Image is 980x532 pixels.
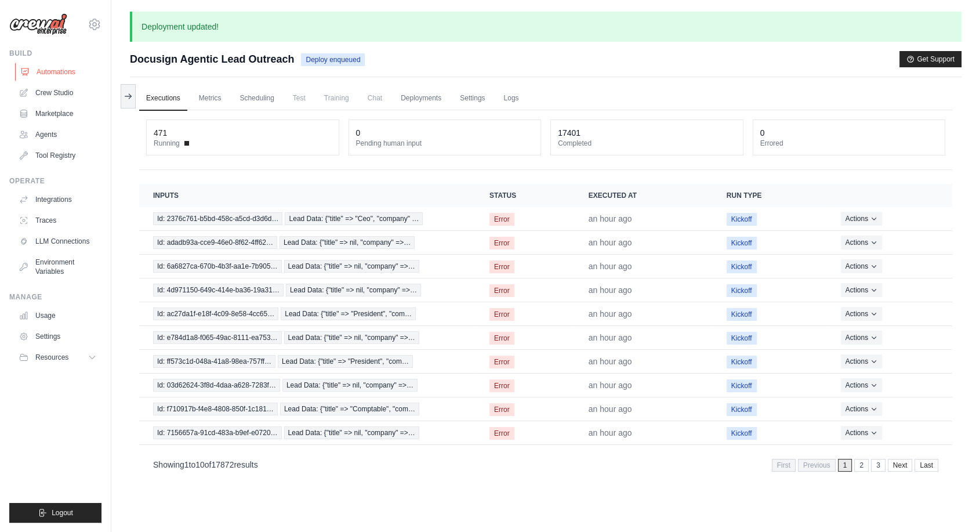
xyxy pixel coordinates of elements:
a: LLM Connections [14,232,101,251]
span: Lead Data: {"title" => nil, "company" =>… [284,260,419,273]
span: Error [489,427,514,440]
time: September 18, 2025 at 08:02 PDT [589,381,632,390]
div: Manage [9,292,101,302]
nav: Pagination [772,459,938,472]
img: Logo [9,13,67,35]
a: Environment Variables [14,253,101,281]
a: View execution details for Id [153,379,462,392]
span: Id: ac27da1f-e18f-4c09-8e58-4cc65… [153,307,278,320]
a: Settings [453,86,492,111]
span: 10 [195,460,205,469]
a: View execution details for Id [153,284,462,296]
span: Error [489,237,514,249]
span: Kickoff [727,427,757,440]
p: Deployment updated! [130,12,961,42]
span: Error [489,308,514,321]
span: Error [489,403,514,416]
a: View execution details for Id [153,236,462,249]
span: Id: 4d971150-649c-414e-ba36-19a31… [153,284,284,296]
span: Kickoff [727,332,757,345]
span: Kickoff [727,356,757,368]
span: Lead Data: {"title" => nil, "company" =>… [284,426,419,439]
th: Inputs [139,184,476,207]
span: Lead Data: {"title" => "President", "com… [278,355,413,368]
th: Run Type [713,184,827,207]
th: Executed at [575,184,713,207]
span: Deploy enqueued [301,53,365,66]
span: Id: 03d62624-3f8d-4daa-a628-7283f… [153,379,280,392]
time: September 18, 2025 at 08:02 PDT [589,428,632,437]
a: View execution details for Id [153,260,462,273]
span: Test [286,86,313,110]
span: Id: 2376c761-b5bd-458c-a5cd-d3d6d… [153,212,282,225]
a: Scheduling [233,86,281,111]
div: 471 [154,127,167,139]
time: September 18, 2025 at 08:02 PDT [589,309,632,319]
span: Id: e784d1a8-f065-49ac-8111-ea753… [153,331,282,344]
button: Logout [9,503,101,523]
nav: Pagination [139,450,952,479]
a: View execution details for Id [153,403,462,415]
time: September 18, 2025 at 08:02 PDT [589,357,632,366]
span: First [772,459,796,472]
span: 1 [184,460,189,469]
dt: Completed [558,139,736,148]
span: Id: ff573c1d-048a-41a8-98ea-757ff… [153,355,275,368]
button: Actions for execution [841,402,882,416]
div: 0 [356,127,361,139]
span: Kickoff [727,403,757,416]
a: Next [888,459,913,472]
div: 17401 [558,127,580,139]
button: Actions for execution [841,307,882,321]
span: Error [489,284,514,297]
time: September 18, 2025 at 08:02 PDT [589,404,632,414]
span: Kickoff [727,213,757,226]
div: Operate [9,176,101,186]
time: September 18, 2025 at 08:02 PDT [589,333,632,342]
span: Training is not available until the deployment is complete [317,86,356,110]
span: Id: f710917b-f4e8-4808-850f-1c181… [153,403,278,415]
span: 1 [838,459,852,472]
a: View execution details for Id [153,307,462,320]
a: 3 [871,459,885,472]
a: 2 [854,459,869,472]
span: Lead Data: {"title" => "President", "com… [281,307,416,320]
span: Kickoff [727,284,757,297]
a: Executions [139,86,187,111]
time: September 18, 2025 at 08:02 PDT [589,285,632,295]
span: Id: 7156657a-91cd-483a-b9ef-e0720… [153,426,282,439]
span: Previous [798,459,836,472]
time: September 18, 2025 at 08:02 PDT [589,262,632,271]
a: Integrations [14,190,101,209]
span: Error [489,213,514,226]
a: View execution details for Id [153,212,462,225]
a: View execution details for Id [153,331,462,344]
section: Crew executions table [139,184,952,479]
a: Logs [496,86,525,111]
span: Error [489,332,514,345]
a: Crew Studio [14,84,101,102]
a: View execution details for Id [153,355,462,368]
span: Kickoff [727,379,757,392]
span: Lead Data: {"title" => "Comptable", "com… [280,403,419,415]
span: Id: adadb93a-cce9-46e0-8f62-4ff62… [153,236,277,249]
button: Actions for execution [841,378,882,392]
button: Actions for execution [841,426,882,440]
button: Resources [14,348,101,367]
time: September 18, 2025 at 08:02 PDT [589,214,632,223]
a: Marketplace [14,104,101,123]
button: Actions for execution [841,331,882,345]
time: September 18, 2025 at 08:02 PDT [589,238,632,247]
span: Running [154,139,180,148]
a: Traces [14,211,101,230]
span: Lead Data: {"title" => "Ceo", "company" … [285,212,423,225]
a: Last [914,459,938,472]
span: Lead Data: {"title" => nil, "company" =>… [284,331,419,344]
a: Agents [14,125,101,144]
span: Lead Data: {"title" => nil, "company" =>… [280,236,415,249]
dt: Errored [760,139,938,148]
span: Lead Data: {"title" => nil, "company" =>… [282,379,418,392]
dt: Pending human input [356,139,534,148]
a: View execution details for Id [153,426,462,439]
div: Build [9,49,101,58]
